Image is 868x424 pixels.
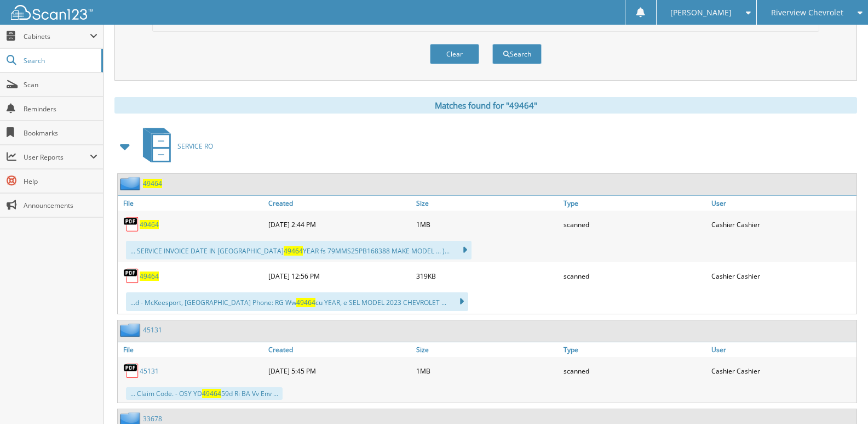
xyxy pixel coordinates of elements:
[126,241,472,259] div: ... SERVICE INVOICE DATE IN [GEOGRAPHIC_DATA] YEAR fs 79MMS25PB168388 MAKE MODEL ... )...
[413,265,561,287] div: 319KB
[492,44,542,64] button: Search
[24,177,97,186] span: Help
[24,152,90,162] span: User Reports
[11,5,93,20] img: scan123-logo-white.svg
[143,325,162,335] a: 45131
[118,196,266,211] a: File
[670,9,732,16] span: [PERSON_NAME]
[24,128,97,138] span: Bookmarks
[561,360,709,382] div: scanned
[561,265,709,287] div: scanned
[177,142,213,151] span: SERVICE RO
[430,44,479,64] button: Clear
[709,196,856,211] a: User
[413,360,561,382] div: 1MB
[24,80,97,89] span: Scan
[114,97,857,114] div: Matches found for "49464"
[709,342,856,357] a: User
[126,292,468,311] div: ...d - McKeesport, [GEOGRAPHIC_DATA] Phone: RG Ww cu YEAR, e SEL MODEL 2023 CHEVROLET ...
[284,246,303,256] span: 49464
[140,220,159,229] a: 49464
[709,360,856,382] div: Cashier Cashier
[123,363,140,379] img: PDF.png
[140,272,159,281] a: 49464
[413,213,561,235] div: 1MB
[143,414,162,423] a: 33678
[24,201,97,210] span: Announcements
[123,216,140,233] img: PDF.png
[413,342,561,357] a: Size
[266,196,413,211] a: Created
[140,366,159,376] a: 45131
[24,104,97,114] span: Reminders
[118,342,266,357] a: File
[266,213,413,235] div: [DATE] 2:44 PM
[136,125,213,168] a: SERVICE RO
[143,179,162,188] a: 49464
[561,342,709,357] a: Type
[24,56,96,65] span: Search
[413,196,561,211] a: Size
[561,213,709,235] div: scanned
[202,389,221,398] span: 49464
[123,268,140,284] img: PDF.png
[266,360,413,382] div: [DATE] 5:45 PM
[120,323,143,337] img: folder2.png
[120,177,143,190] img: folder2.png
[709,213,856,235] div: Cashier Cashier
[813,371,868,424] iframe: Chat Widget
[296,298,315,307] span: 49464
[709,265,856,287] div: Cashier Cashier
[24,32,90,41] span: Cabinets
[561,196,709,211] a: Type
[126,387,283,400] div: ... Claim Code. - OSY YD 59d Ri BA Vv Env ...
[266,265,413,287] div: [DATE] 12:56 PM
[266,342,413,357] a: Created
[771,9,843,16] span: Riverview Chevrolet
